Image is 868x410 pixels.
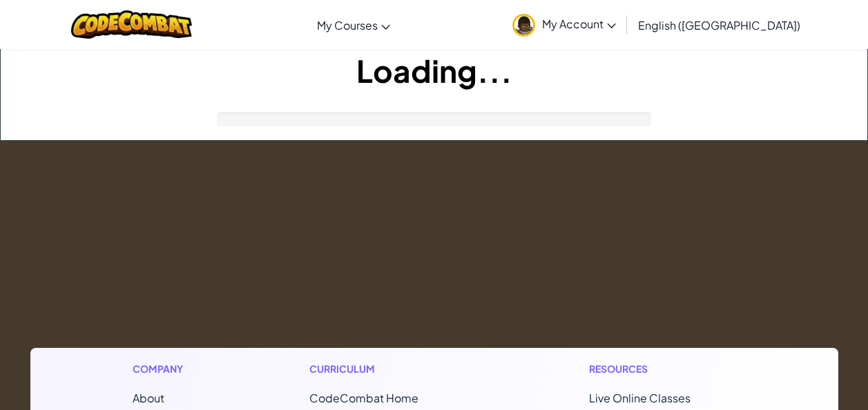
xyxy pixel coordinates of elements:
span: My Account [542,17,616,31]
span: English ([GEOGRAPHIC_DATA]) [638,18,800,32]
h1: Resources [589,362,736,376]
a: My Courses [310,6,397,43]
h1: Company [133,362,197,376]
span: My Courses [317,18,378,32]
img: avatar [512,14,535,37]
h1: Loading... [1,49,867,92]
h1: Curriculum [309,362,476,376]
a: About [133,391,164,405]
a: My Account [505,3,623,46]
a: Live Online Classes [589,391,691,405]
a: English ([GEOGRAPHIC_DATA]) [631,6,807,43]
img: CodeCombat logo [71,10,192,39]
span: CodeCombat Home [309,391,418,405]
